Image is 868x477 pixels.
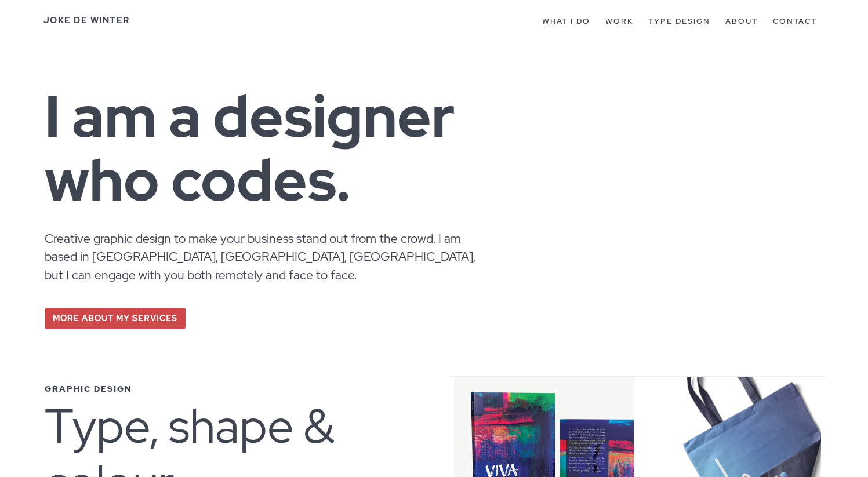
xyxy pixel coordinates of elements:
[542,16,590,26] a: What I do
[45,376,364,398] h2: Graphic Design
[648,16,710,26] a: Type Design
[45,85,565,230] h1: I am a designer who codes.
[45,230,491,345] p: Creative graphic design to make your business stand out from the crowd. I am based in [GEOGRAPHIC...
[773,16,817,26] a: Contact
[605,16,633,26] a: Work
[725,16,758,26] a: About
[45,308,186,329] a: More about my services
[43,14,130,26] a: Joke De Winter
